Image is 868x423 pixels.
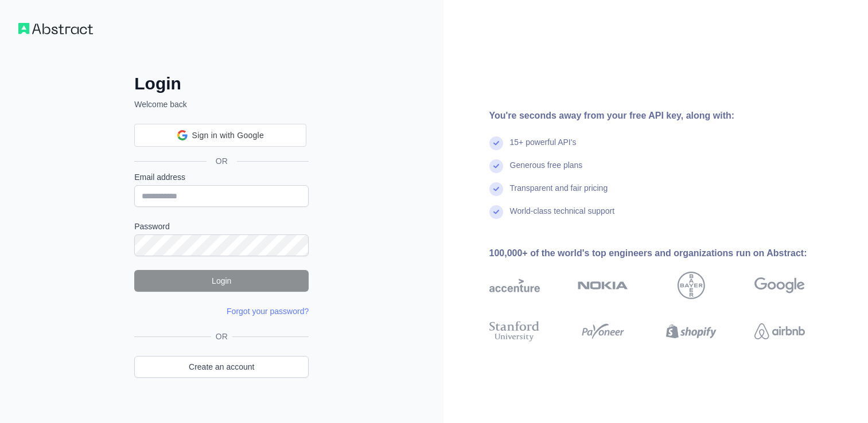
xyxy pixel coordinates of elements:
[489,319,540,344] img: stanford university
[134,356,309,378] a: Create an account
[134,171,309,183] label: Email address
[211,331,232,342] span: OR
[207,155,237,167] span: OR
[489,136,503,150] img: check mark
[134,99,309,110] p: Welcome back
[489,182,503,196] img: check mark
[510,159,583,182] div: Generous free plans
[510,205,615,228] div: World-class technical support
[134,124,306,147] div: Sign in with Google
[134,221,309,232] label: Password
[510,182,608,205] div: Transparent and fair pricing
[18,23,93,34] img: Workflow
[754,272,805,299] img: google
[489,246,842,260] div: 100,000+ of the world's top engineers and organizations run on Abstract:
[489,159,503,173] img: check mark
[666,319,717,344] img: shopify
[578,272,628,299] img: nokia
[134,73,309,94] h2: Login
[578,319,628,344] img: payoneer
[227,307,309,316] a: Forgot your password?
[489,272,540,299] img: accenture
[192,130,264,142] span: Sign in with Google
[489,109,842,123] div: You're seconds away from your free API key, along with:
[489,205,503,219] img: check mark
[678,272,705,299] img: bayer
[754,319,805,344] img: airbnb
[510,136,577,159] div: 15+ powerful API's
[134,270,309,292] button: Login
